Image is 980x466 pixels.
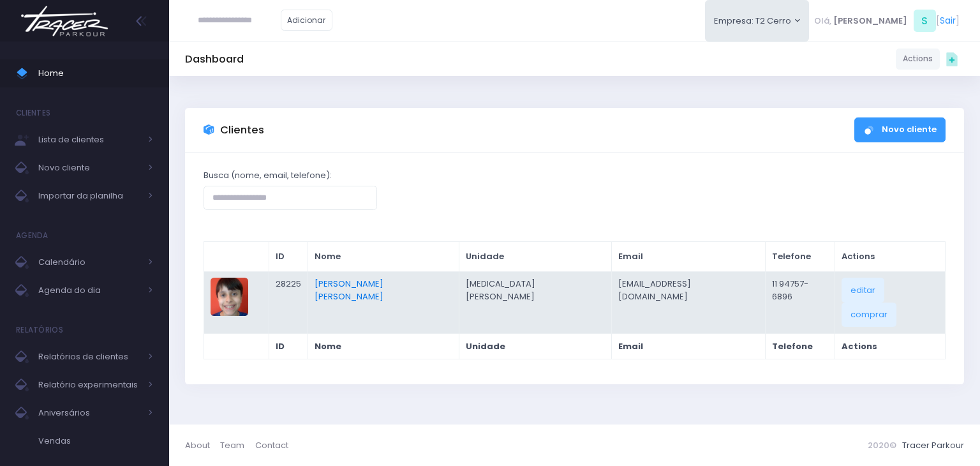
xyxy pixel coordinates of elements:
span: Importar da planilha [38,188,140,204]
span: Agenda do dia [38,282,140,299]
div: [ ] [809,6,964,35]
th: Email [611,242,766,272]
label: Busca (nome, email, telefone): [204,169,332,182]
th: ID [269,333,308,359]
a: editar [842,278,884,302]
h4: Agenda [16,223,48,248]
a: Adicionar [281,10,333,31]
a: Actions [896,49,940,70]
span: [PERSON_NAME] [833,15,907,27]
h5: Dashboard [185,53,244,66]
td: [MEDICAL_DATA] [PERSON_NAME] [459,271,611,333]
td: [EMAIL_ADDRESS][DOMAIN_NAME] [611,271,766,333]
span: Novo cliente [38,160,140,176]
span: S [914,10,936,32]
h4: Clientes [16,100,50,126]
span: Aniversários [38,405,140,421]
span: Lista de clientes [38,132,140,148]
span: Vendas [38,433,153,449]
a: [PERSON_NAME] [PERSON_NAME] [315,278,383,303]
a: Sair [940,14,956,27]
th: Unidade [459,242,611,272]
span: Home [38,65,153,82]
a: Contact [255,433,288,458]
a: Novo cliente [854,117,946,142]
a: About [185,433,220,458]
td: 11 94757-6896 [766,271,835,333]
span: Olá, [814,15,831,27]
a: Tracer Parkour [902,439,964,451]
a: comprar [842,303,896,327]
th: Telefone [766,333,835,359]
span: Relatório experimentais [38,377,140,393]
h3: Clientes [220,124,264,137]
th: Email [611,333,766,359]
th: Nome [308,242,459,272]
th: Nome [308,333,459,359]
span: Calendário [38,254,140,271]
h4: Relatórios [16,317,63,343]
th: Telefone [766,242,835,272]
th: Unidade [459,333,611,359]
th: Actions [835,242,945,272]
th: Actions [835,333,945,359]
th: ID [269,242,308,272]
span: 2020© [868,439,896,451]
td: 28225 [269,271,308,333]
span: Relatórios de clientes [38,349,140,365]
a: Team [220,433,255,458]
